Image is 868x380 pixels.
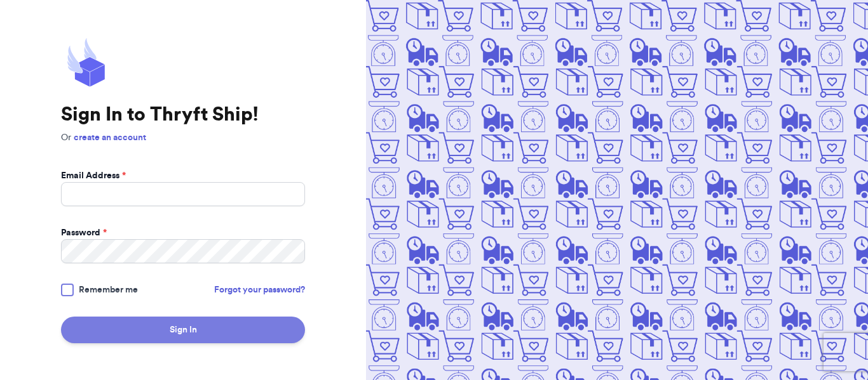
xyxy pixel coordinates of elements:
h1: Sign In to Thryft Ship! [61,103,305,126]
a: create an account [74,133,146,142]
span: Remember me [79,284,138,296]
label: Password [61,226,107,239]
label: Email Address [61,169,126,182]
button: Sign In [61,317,305,343]
p: Or [61,131,305,144]
a: Forgot your password? [214,284,305,296]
